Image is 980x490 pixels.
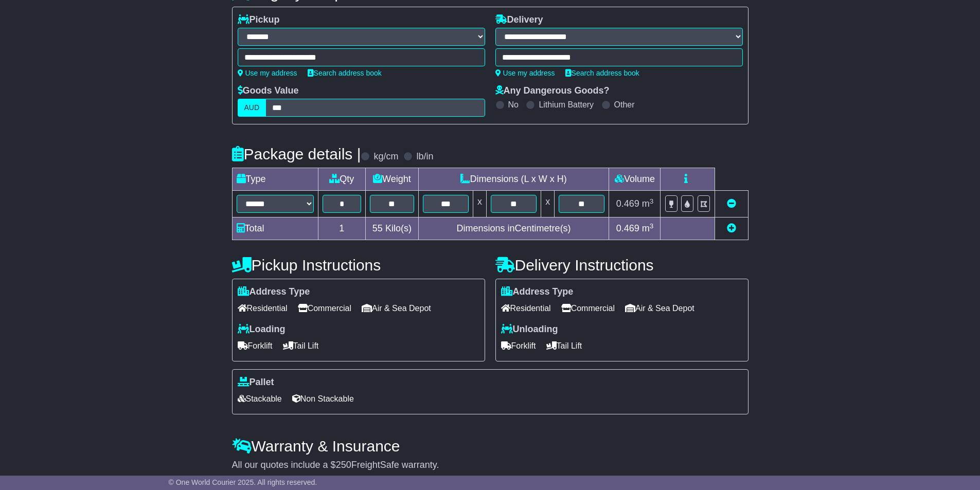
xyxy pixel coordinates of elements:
[373,151,398,162] label: kg/cm
[366,168,419,191] td: Weight
[238,69,297,77] a: Use my address
[372,223,383,233] span: 55
[508,100,519,110] label: No
[539,100,594,110] label: Lithium Battery
[232,168,318,191] td: Type
[318,217,366,240] td: 1
[238,324,286,335] label: Loading
[418,217,609,240] td: Dimensions in Centimetre(s)
[625,300,694,316] span: Air & Sea Depot
[366,217,419,240] td: Kilo(s)
[308,69,382,77] a: Search address book
[642,198,654,209] span: m
[238,391,282,407] span: Stackable
[614,100,635,110] label: Other
[283,338,319,354] span: Tail Lift
[501,338,536,354] span: Forklift
[501,300,551,316] span: Residential
[642,223,654,233] span: m
[169,478,317,486] span: © One World Courier 2025. All rights reserved.
[336,460,351,470] span: 250
[238,99,266,117] label: AUD
[609,168,661,191] td: Volume
[418,168,609,191] td: Dimensions (L x W x H)
[561,300,615,316] span: Commercial
[650,197,654,205] sup: 3
[727,223,736,233] a: Add new item
[616,198,639,209] span: 0.469
[232,146,361,162] h4: Package details |
[238,286,310,298] label: Address Type
[232,460,749,471] div: All our quotes include a $ FreightSafe warranty.
[238,14,280,26] label: Pickup
[362,300,431,316] span: Air & Sea Depot
[232,438,749,455] h4: Warranty & Insurance
[238,377,274,388] label: Pallet
[298,300,351,316] span: Commercial
[495,257,749,274] h4: Delivery Instructions
[238,85,299,97] label: Goods Value
[238,300,288,316] span: Residential
[727,198,736,209] a: Remove this item
[238,338,273,354] span: Forklift
[501,286,574,298] label: Address Type
[232,217,318,240] td: Total
[650,222,654,230] sup: 3
[565,69,639,77] a: Search address book
[495,85,610,97] label: Any Dangerous Goods?
[495,14,543,26] label: Delivery
[318,168,366,191] td: Qty
[541,191,555,217] td: x
[501,324,558,335] label: Unloading
[546,338,582,354] span: Tail Lift
[232,257,485,274] h4: Pickup Instructions
[292,391,354,407] span: Non Stackable
[416,151,433,162] label: lb/in
[616,223,639,233] span: 0.469
[495,69,555,77] a: Use my address
[473,191,486,217] td: x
